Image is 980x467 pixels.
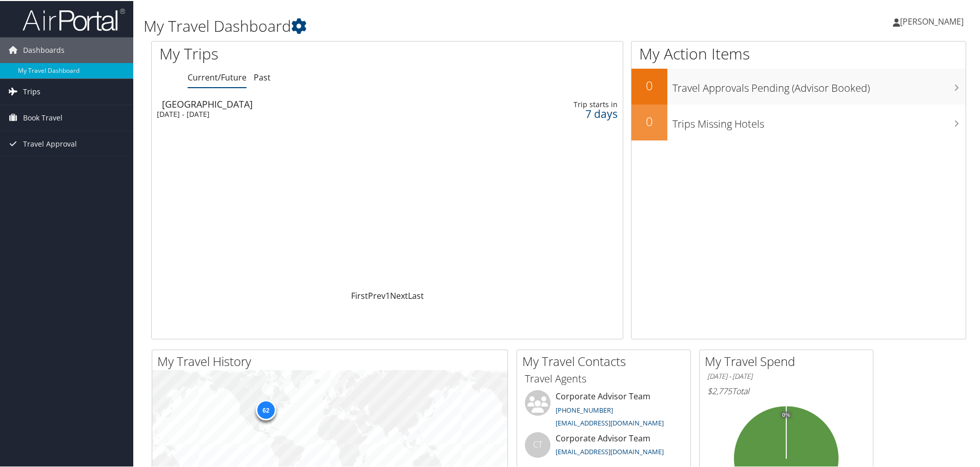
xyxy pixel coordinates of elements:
[368,289,385,300] a: Prev
[631,68,966,104] a: 0Travel Approvals Pending (Advisor Booked)
[23,130,77,156] span: Travel Approval
[672,111,966,130] h3: Trips Missing Hotels
[517,108,618,117] div: 7 days
[162,98,460,108] div: [GEOGRAPHIC_DATA]
[525,371,683,385] h3: Travel Agents
[556,404,613,414] a: [PHONE_NUMBER]
[255,399,276,419] div: 62
[159,42,419,64] h1: My Trips
[254,71,271,82] a: Past
[23,36,65,62] span: Dashboards
[23,78,40,104] span: Trips
[893,5,974,36] a: [PERSON_NAME]
[408,289,424,300] a: Last
[556,417,664,427] a: [EMAIL_ADDRESS][DOMAIN_NAME]
[385,289,390,300] a: 1
[707,384,732,396] span: $2,775
[23,104,63,130] span: Book Travel
[707,371,865,380] h6: [DATE] - [DATE]
[144,14,697,36] h1: My Travel Dashboard
[520,389,688,431] li: Corporate Advisor Team
[351,289,368,300] a: First
[517,99,618,108] div: Trip starts in
[705,352,873,369] h2: My Travel Spend
[631,76,667,93] h2: 0
[556,446,664,455] a: [EMAIL_ADDRESS][DOMAIN_NAME]
[900,15,964,26] span: [PERSON_NAME]
[188,71,247,82] a: Current/Future
[520,431,688,464] li: Corporate Advisor Team
[631,104,966,139] a: 0Trips Missing Hotels
[525,431,550,457] div: CT
[522,352,690,369] h2: My Travel Contacts
[782,411,790,417] tspan: 0%
[157,109,455,118] div: [DATE] - [DATE]
[631,42,966,64] h1: My Action Items
[672,75,966,94] h3: Travel Approvals Pending (Advisor Booked)
[390,289,408,300] a: Next
[23,7,125,31] img: airportal-logo.png
[631,112,667,129] h2: 0
[157,352,507,369] h2: My Travel History
[707,384,865,396] h6: Total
